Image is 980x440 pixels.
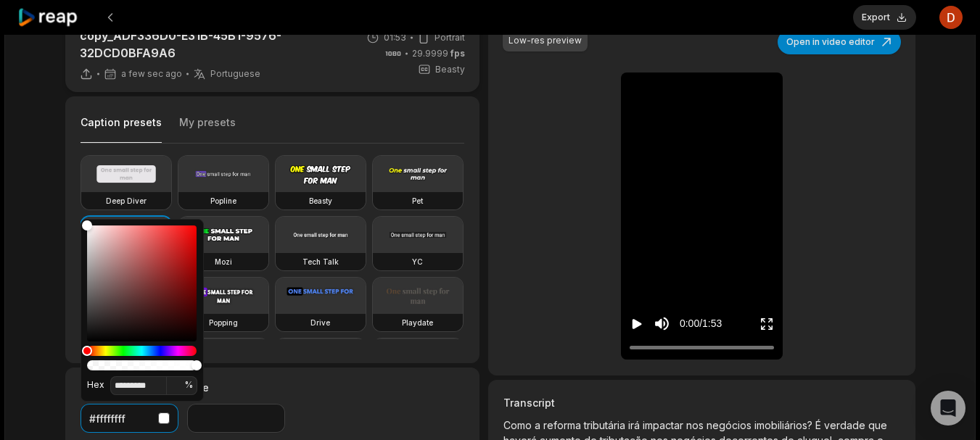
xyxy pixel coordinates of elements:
[707,419,754,431] span: negócios
[81,404,178,433] button: #ffffffff
[931,391,965,426] div: Open Intercom Messenger
[450,48,465,59] span: fps
[508,34,582,47] div: Low-res preview
[435,31,465,44] span: Portrait
[89,411,152,426] div: #ffffffff
[643,419,686,431] span: impactar
[210,195,236,207] h3: Popline
[179,115,236,143] button: My presets
[209,317,238,328] h3: Popping
[584,419,628,431] span: tributária
[503,419,535,431] span: Como
[435,63,465,76] span: Beasty
[87,379,104,390] span: Hex
[80,27,346,62] p: copy_ADF336D0-E31B-45B1-9576-32DCD0BFA9A6
[302,256,339,267] h3: Tech Talk
[543,419,584,431] span: reforma
[106,195,147,207] h3: Deep Diver
[686,419,707,431] span: nos
[503,395,899,410] h3: Transcript
[309,195,332,207] h3: Beasty
[680,316,722,331] div: 0:00 / 1:53
[630,310,644,337] button: Play video
[535,419,543,431] span: a
[759,310,774,337] button: Enter Fullscreen
[824,419,868,431] span: verdade
[754,419,815,431] span: imobiliários?
[310,317,330,328] h3: Drive
[412,47,465,60] span: 29.9999
[384,31,406,44] span: 01:53
[210,68,260,80] span: Portuguese
[185,379,193,391] span: %
[187,380,285,395] label: Size
[628,419,643,431] span: irá
[412,195,423,207] h3: Pet
[87,225,197,341] div: Color
[87,360,197,370] div: Alpha
[81,115,162,144] button: Caption presets
[412,256,423,267] h3: YC
[853,5,916,30] button: Export
[215,256,232,267] h3: Mozi
[121,68,182,80] span: a few sec ago
[868,419,887,431] span: que
[778,30,901,54] button: Open in video editor
[402,317,433,328] h3: Playdate
[815,419,824,431] span: É
[87,346,197,356] div: Hue
[653,315,671,333] button: Mute sound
